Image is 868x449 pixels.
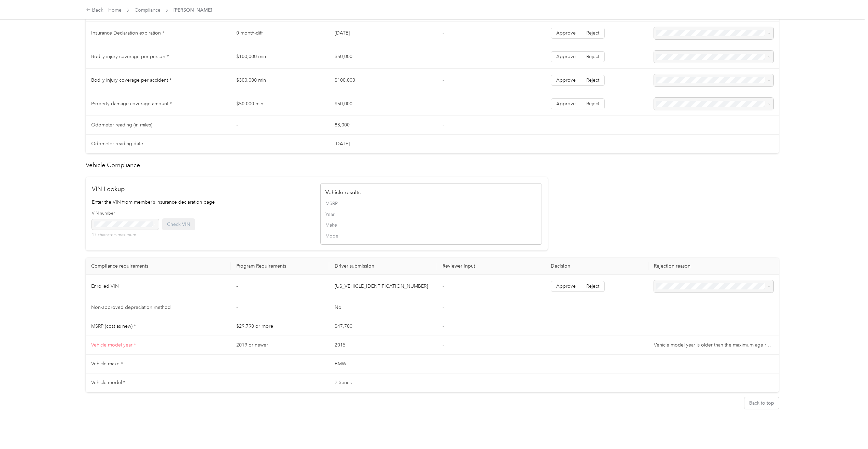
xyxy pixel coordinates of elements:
[586,101,599,107] span: Reject
[830,411,868,449] iframe: Everlance-gr Chat Button Frame
[586,30,599,36] span: Reject
[86,45,231,69] td: Bodily injury coverage per person *
[86,258,231,275] th: Compliance requirements
[325,200,537,207] span: MSRP
[443,361,444,367] span: -
[91,54,169,59] span: Bodily injury coverage per person *
[231,355,329,373] td: -
[329,45,437,69] td: $50,000
[231,275,329,298] td: -
[556,101,576,107] span: Approve
[86,355,231,373] td: Vehicle make *
[586,283,599,289] span: Reject
[443,283,444,289] span: -
[329,275,437,298] td: [US_VEHICLE_IDENTIFICATION_NUMBER]
[443,323,444,329] span: -
[231,116,329,135] td: -
[86,317,231,336] td: MSRP (cost as new) *
[443,30,444,36] span: -
[648,258,779,275] th: Rejection reason
[91,380,125,385] span: Vehicle model *
[231,317,329,336] td: $29,790 or more
[135,7,160,13] a: Compliance
[329,69,437,92] td: $100,000
[329,336,437,355] td: 2015
[556,54,576,59] span: Approve
[443,141,444,147] span: -
[443,304,444,310] span: -
[231,135,329,153] td: -
[231,45,329,69] td: $100,000 min
[443,77,444,83] span: -
[91,304,171,310] span: Non-approved depreciation method
[92,185,313,194] h2: VIN Lookup
[556,283,576,289] span: Approve
[329,298,437,317] td: No
[231,22,329,45] td: 0 month-diff
[325,188,537,196] h4: Vehicle results
[86,373,231,392] td: Vehicle model *
[91,283,119,289] span: Enrolled VIN
[443,342,444,348] span: -
[231,336,329,355] td: 2019 or newer
[91,361,123,367] span: Vehicle make *
[92,232,159,238] p: 17 characters maximum
[443,54,444,59] span: -
[86,161,779,170] h2: Vehicle Compliance
[91,77,171,83] span: Bodily injury coverage per accident *
[545,258,648,275] th: Decision
[86,275,231,298] td: Enrolled VIN
[92,210,159,217] label: VIN number
[443,101,444,107] span: -
[329,317,437,336] td: $47,700
[443,122,444,128] span: -
[329,355,437,373] td: BMW
[173,6,212,14] span: [PERSON_NAME]
[91,323,136,329] span: MSRP (cost as new) *
[556,30,576,36] span: Approve
[329,373,437,392] td: 2-Series
[325,232,537,240] span: Model
[231,373,329,392] td: -
[231,258,329,275] th: Program Requirements
[86,6,104,14] div: Back
[91,122,152,128] span: Odometer reading (in miles)
[231,92,329,116] td: $50,000 min
[231,69,329,92] td: $300,000 min
[91,101,172,107] span: Property damage coverage amount *
[329,135,437,153] td: [DATE]
[744,397,779,409] button: Back to top
[86,116,231,135] td: Odometer reading (in miles)
[86,336,231,355] td: Vehicle model year *
[86,69,231,92] td: Bodily injury coverage per accident *
[325,211,537,218] span: Year
[329,22,437,45] td: [DATE]
[86,22,231,45] td: Insurance Declaration expiration *
[556,77,576,83] span: Approve
[92,199,313,206] p: Enter the VIN from member’s insurance declaration page
[329,92,437,116] td: $50,000
[586,77,599,83] span: Reject
[329,116,437,135] td: 83,000
[91,30,164,36] span: Insurance Declaration expiration *
[325,221,537,229] span: Make
[91,141,143,147] span: Odometer reading date
[86,298,231,317] td: Non-approved depreciation method
[86,92,231,116] td: Property damage coverage amount *
[443,380,444,385] span: -
[329,258,437,275] th: Driver submission
[108,7,122,13] a: Home
[86,135,231,153] td: Odometer reading date
[231,298,329,317] td: -
[586,54,599,59] span: Reject
[437,258,545,275] th: Reviewer input
[91,342,136,348] span: Vehicle model year *
[654,341,773,349] p: Vehicle model year is older than the maximum age requirement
